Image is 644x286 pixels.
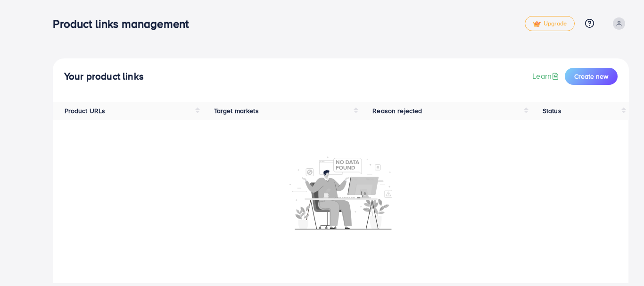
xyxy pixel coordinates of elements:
h3: Product links management [53,17,196,31]
span: Product URLs [65,106,106,115]
span: Create new [574,72,608,81]
img: tick [533,21,541,27]
a: Learn [532,71,561,82]
h4: Your product links [64,71,144,82]
a: tickUpgrade [525,16,575,31]
span: Status [543,106,561,115]
span: Reason rejected [372,106,422,115]
img: No account [289,155,392,229]
span: Target markets [214,106,259,115]
span: Upgrade [533,20,567,27]
button: Create new [565,68,618,85]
